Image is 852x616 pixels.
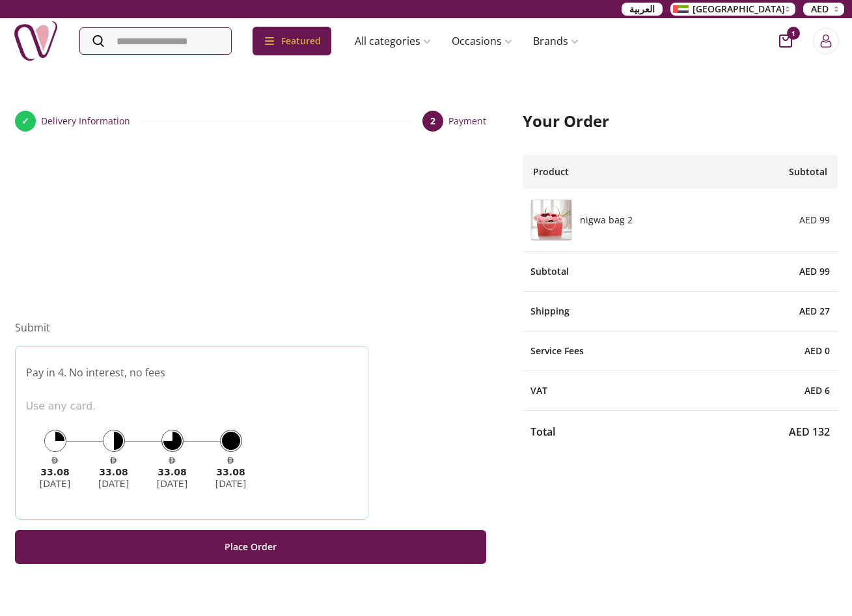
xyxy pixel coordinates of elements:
[523,292,837,331] div: Shipping
[789,424,830,440] span: AED 132
[799,305,830,318] span: AED 27
[794,214,830,227] div: AED 99
[811,3,829,16] span: AED
[422,111,443,132] div: 2
[253,27,331,55] div: Featured
[26,365,165,380] p: Pay in 4. No interest, no fees
[572,214,633,227] h6: nigwa bag 2
[779,35,792,48] button: cart-button
[80,28,231,54] input: Search
[523,28,589,54] a: Brands
[533,165,569,178] span: Product
[629,3,655,16] span: العربية
[523,111,837,132] h2: Your Order
[448,115,486,128] span: Payment
[422,111,486,132] button: 2Payment
[673,5,689,13] img: Arabic_dztd3n.png
[344,28,441,54] a: All categories
[12,150,489,322] iframe: Secure payment input frame
[15,111,130,132] button: ✓Delivery Information
[799,265,830,278] span: AED 99
[803,3,844,16] button: AED
[523,331,837,371] div: Service Fees
[13,18,59,64] img: Nigwa-uae-gifts
[693,3,785,16] span: [GEOGRAPHIC_DATA]
[41,115,130,128] span: Delivery Information
[787,27,800,40] span: 1
[531,200,571,240] img: c6l9mtvhd9biiqdel5xc.png
[15,530,487,564] button: Place Order
[670,3,795,16] button: [GEOGRAPHIC_DATA]
[441,28,523,54] a: Occasions
[523,411,837,440] div: Total
[813,28,839,54] button: Login
[804,384,830,397] span: AED 6
[523,252,837,292] div: Subtotal
[21,115,29,128] span: ✓
[15,320,50,335] button: Submit
[789,165,827,178] span: Subtotal
[523,371,837,411] div: VAT
[804,344,830,357] span: AED 0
